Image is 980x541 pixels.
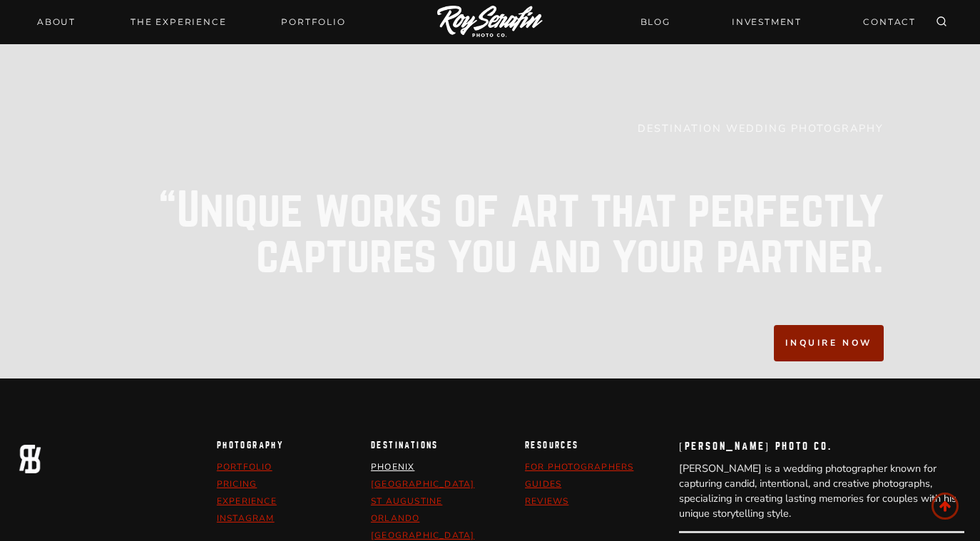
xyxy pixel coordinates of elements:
[679,441,964,451] h2: [PERSON_NAME] Photo Co.
[272,12,354,32] a: Portfolio
[371,495,442,507] a: st augustine
[371,441,514,450] h2: Destinations
[29,12,84,32] a: About
[931,12,951,32] button: View Search Form
[437,6,543,39] img: Logo of Roy Serafin Photo Co., featuring stylized text in white on a light background, representi...
[217,461,272,473] a: portfolio
[525,461,633,473] a: For Photographers
[774,325,884,361] a: INQUIRE NOW
[371,461,414,473] a: Phoenix
[931,493,959,520] a: Scroll to top
[16,445,44,473] img: Logo of a brand featuring the letters "R" and "B" intertwined, presented in a minimalist white de...
[96,182,884,279] p: “Unique works of art that perfectly captures you and your partner.
[217,512,275,524] a: Instagram
[854,9,924,34] a: CONTACT
[371,478,474,490] a: [GEOGRAPHIC_DATA]
[679,461,964,520] p: [PERSON_NAME] is a wedding photographer known for capturing candid, intentional, and creative pho...
[217,478,257,490] a: pricing
[723,9,810,34] a: INVESTMENT
[632,9,924,34] nav: Secondary Navigation
[785,337,872,349] span: INQUIRE NOW
[217,495,277,507] a: Experience
[632,9,679,34] a: BLOG
[96,121,884,137] h5: DESTINATION WEDDING PHOTOGRAPHY
[525,441,668,450] h2: resources
[371,512,419,524] a: orlando
[525,495,568,507] a: Reviews
[525,478,561,490] a: Guides
[122,12,235,32] a: THE EXPERIENCE
[217,441,359,450] h2: photography
[29,12,354,32] nav: Primary Navigation
[371,530,474,541] a: [GEOGRAPHIC_DATA]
